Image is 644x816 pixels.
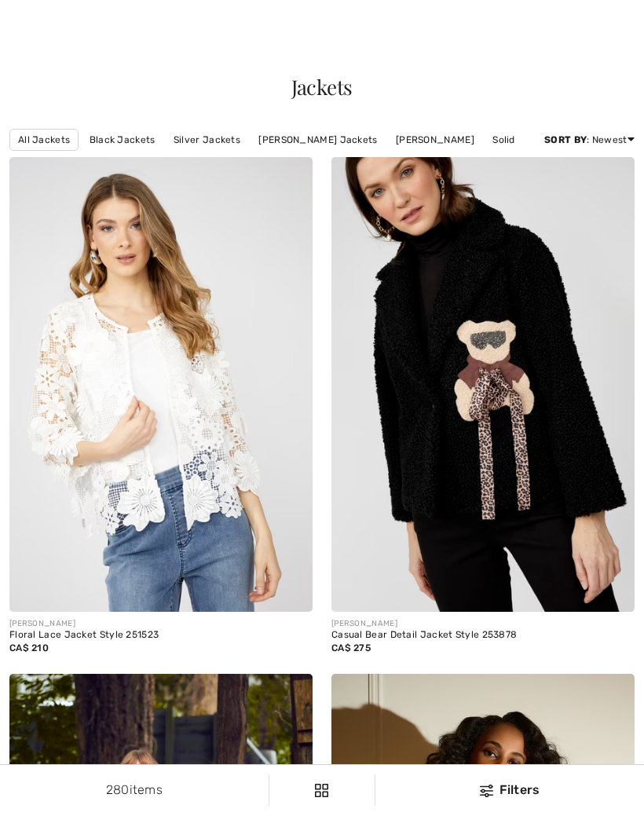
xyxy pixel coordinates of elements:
img: Floral Lace Jacket Style 251523. Off White [9,157,313,612]
img: Casual Bear Detail Jacket Style 253878. Black/cheetah [331,157,635,612]
a: Pattern [525,130,577,150]
strong: Sort By [544,134,587,145]
a: [PERSON_NAME] Jackets [251,130,385,150]
img: Filters [480,785,493,797]
span: Jackets [291,73,353,101]
a: All Jackets [9,129,79,151]
a: Black Jackets [82,130,163,150]
div: : Newest [544,133,635,147]
span: 280 [106,782,130,797]
span: CA$ 210 [9,642,49,653]
div: [PERSON_NAME] [9,618,313,630]
img: Filters [315,784,328,797]
div: [PERSON_NAME] [331,618,635,630]
a: Solid [485,130,523,150]
div: Filters [385,781,635,800]
a: [PERSON_NAME] [388,130,482,150]
span: CA$ 275 [331,642,371,653]
a: Silver Jackets [166,130,248,150]
div: Floral Lace Jacket Style 251523 [9,630,313,641]
div: Casual Bear Detail Jacket Style 253878 [331,630,635,641]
